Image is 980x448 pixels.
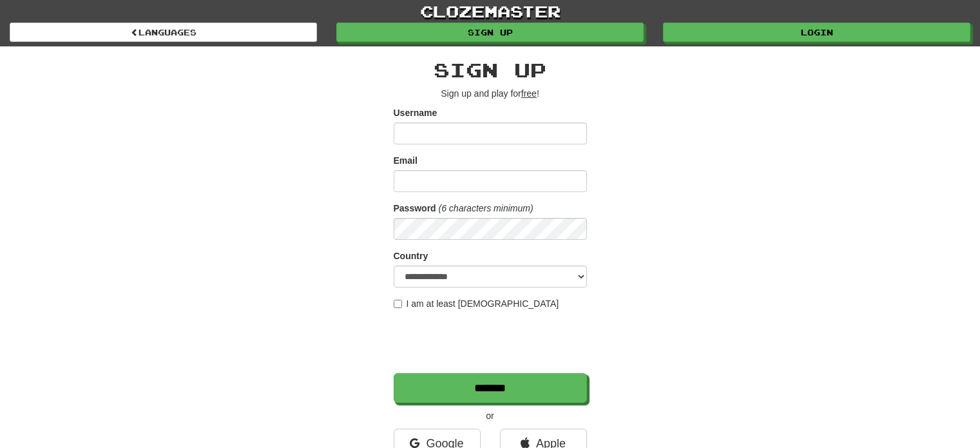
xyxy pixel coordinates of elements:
[394,300,402,308] input: I am at least [DEMOGRAPHIC_DATA]
[439,203,533,213] em: (6 characters minimum)
[394,249,428,262] label: Country
[394,106,437,119] label: Username
[663,23,970,42] a: Login
[394,202,436,215] label: Password
[394,154,418,167] label: Email
[521,88,537,99] u: free
[394,297,559,310] label: I am at least [DEMOGRAPHIC_DATA]
[394,87,587,100] p: Sign up and play for !
[394,317,590,367] iframe: reCAPTCHA
[10,23,317,42] a: Languages
[336,23,644,42] a: Sign up
[394,59,587,81] h2: Sign up
[394,409,587,422] p: or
